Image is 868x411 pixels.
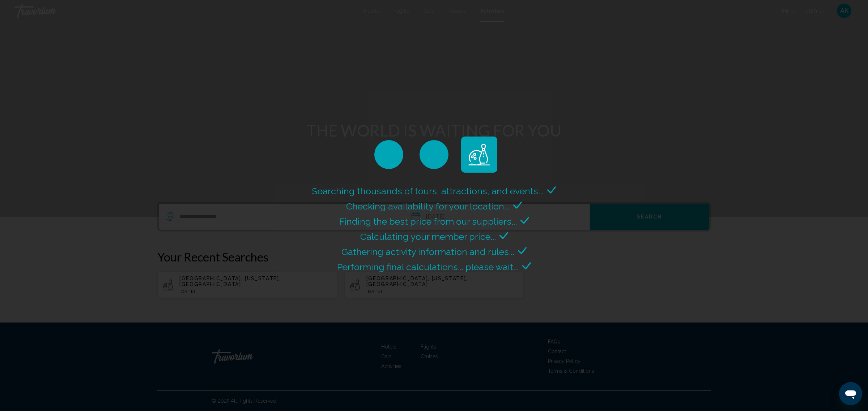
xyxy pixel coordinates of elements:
span: Finding the best price from our suppliers... [339,216,517,227]
span: Searching thousands of tours, attractions, and events... [312,186,544,196]
span: Gathering activity information and rules... [341,246,514,257]
span: Calculating your member price... [360,231,496,242]
iframe: Button to launch messaging window [839,382,862,405]
span: Performing final calculations... please wait... [337,261,519,272]
span: Checking availability for your location... [346,201,510,212]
